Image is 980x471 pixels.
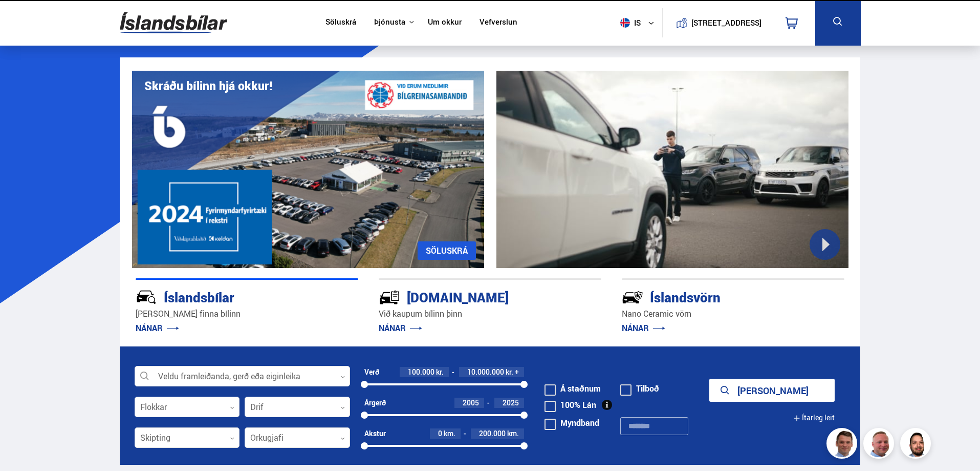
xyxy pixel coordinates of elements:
span: 200.000 [479,428,506,438]
div: Íslandsbílar [136,288,322,305]
img: eKx6w-_Home_640_.png [132,71,484,268]
span: km. [444,429,455,438]
button: Ítarleg leit [793,406,835,429]
p: Nano Ceramic vörn [622,308,844,320]
button: [STREET_ADDRESS] [695,18,758,27]
a: Um okkur [428,17,462,28]
span: 10.000.000 [467,367,504,377]
img: FbJEzSuNWCJXmdc-.webp [828,429,859,460]
div: Íslandsvörn [622,288,808,305]
div: [DOMAIN_NAME] [379,288,565,305]
span: kr. [436,368,444,376]
button: Þjónusta [374,17,405,27]
h1: Skráðu bílinn hjá okkur! [144,79,272,93]
button: is [616,8,662,38]
label: 100% Lán [545,401,596,409]
img: -Svtn6bYgwAsiwNX.svg [622,286,643,308]
p: Við kaupum bílinn þinn [379,308,601,320]
a: NÁNAR [379,322,422,334]
label: Myndband [545,419,599,427]
img: nhp88E3Fdnt1Opn2.png [902,429,932,460]
a: [STREET_ADDRESS] [668,8,767,37]
span: 100.000 [408,367,434,377]
span: is [616,18,642,28]
button: [PERSON_NAME] [709,379,835,402]
a: Vefverslun [480,17,517,28]
p: [PERSON_NAME] finna bílinn [136,308,358,320]
a: Söluskrá [325,17,356,28]
span: + [515,368,519,376]
img: siFngHWaQ9KaOqBr.png [865,429,896,460]
div: Verð [364,368,379,376]
img: svg+xml;base64,PHN2ZyB4bWxucz0iaHR0cDovL3d3dy53My5vcmcvMjAwMC9zdmciIHdpZHRoPSI1MTIiIGhlaWdodD0iNT... [620,18,630,28]
img: G0Ugv5HjCgRt.svg [120,6,227,39]
img: tr5P-W3DuiFaO7aO.svg [379,286,400,308]
a: SÖLUSKRÁ [418,241,476,260]
span: 0 [438,428,442,438]
a: NÁNAR [136,322,179,334]
span: 2025 [503,398,519,407]
a: NÁNAR [622,322,665,334]
label: Á staðnum [545,384,601,393]
div: Árgerð [364,399,386,407]
span: kr. [506,368,513,376]
div: Akstur [364,429,386,438]
span: km. [507,429,519,438]
span: 2005 [463,398,479,407]
img: JRvxyua_JYH6wB4c.svg [136,286,157,308]
label: Tilboð [620,384,659,393]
